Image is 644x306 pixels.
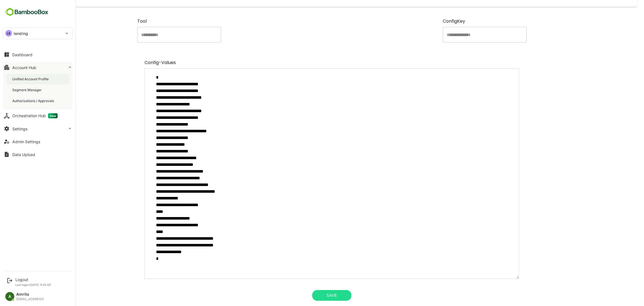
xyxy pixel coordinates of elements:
[3,7,50,17] img: BambooboxFullLogoMark.5f36c76dfaba33ec1ec1367b70bb1252.svg
[3,149,73,160] button: Data Upload
[48,113,58,118] span: New
[15,283,51,286] p: Last login: [DATE] 11:25 IST
[14,30,28,36] p: lending
[12,98,55,103] div: Authorizations / Approvals
[16,292,44,297] div: Amrita
[12,88,43,92] div: Segment Manager
[12,65,36,70] div: Account Hub
[118,18,202,25] label: Tool
[12,139,40,144] div: Admin Settings
[12,113,58,118] div: Orchestration Hub
[3,62,73,73] button: Account Hub
[125,59,500,66] label: Config-Values
[293,290,332,301] button: Save
[5,292,14,301] div: A
[3,136,73,147] button: Admin Settings
[3,28,72,39] div: LElending
[3,49,73,60] button: Dashboard
[125,68,500,279] textarea: minimum height
[12,77,50,81] div: Unified Account Profile
[5,30,12,37] div: LE
[16,297,44,301] div: [EMAIL_ADDRESS]
[12,152,35,157] div: Data Upload
[423,18,507,25] label: ConfigKey
[12,52,32,57] div: Dashboard
[15,277,51,282] div: Logout
[3,110,73,121] button: Orchestration HubNew
[12,126,27,131] div: Settings
[3,123,73,134] button: Settings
